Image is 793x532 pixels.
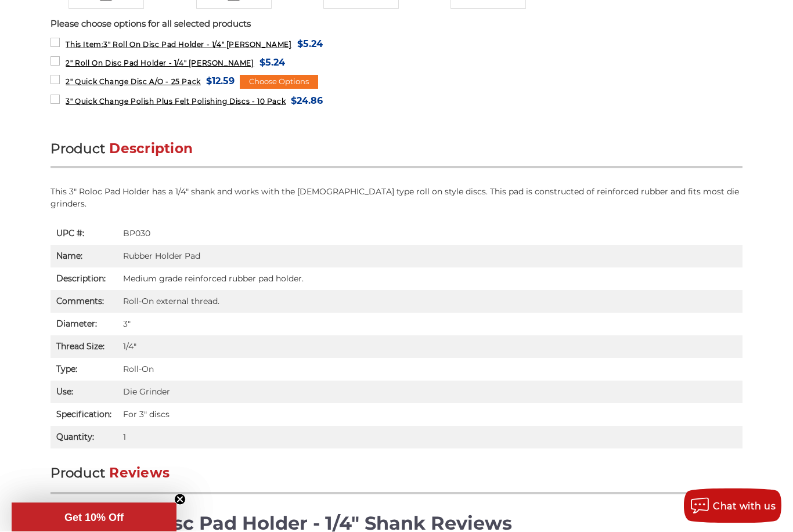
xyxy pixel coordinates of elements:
strong: Name: [56,251,82,262]
td: Roll-On external thread. [117,291,742,313]
div: This 3" Roloc Pad Holder has a 1/4" shank and works with the [DEMOGRAPHIC_DATA] type roll on styl... [51,186,742,211]
td: For 3″ discs [117,404,742,426]
strong: Thread Size: [56,342,104,352]
span: Get 10% Off [64,512,124,523]
td: Die Grinder [117,381,742,404]
strong: Comments: [56,296,104,307]
strong: Type: [56,364,77,375]
span: 2" Roll On Disc Pad Holder - 1/4" [PERSON_NAME] [66,59,254,68]
span: $5.24 [297,37,323,52]
span: Product [51,141,105,157]
span: $5.24 [259,55,285,71]
strong: Specification: [56,410,111,420]
div: Choose Options [240,75,318,89]
p: Please choose options for all selected products [51,18,742,31]
td: Roll-On [117,359,742,381]
strong: This Item: [66,41,103,49]
td: Medium grade reinforced rubber pad holder. [117,268,742,291]
strong: UPC #: [56,229,84,239]
div: Get 10% OffClose teaser [12,503,176,532]
td: 1 [117,426,742,449]
span: Description [109,141,193,157]
button: Chat with us [684,488,781,523]
span: Chat with us [713,501,776,512]
strong: Quantity: [56,432,94,443]
td: 1/4″ [117,336,742,359]
span: $24.86 [291,93,323,109]
span: $12.59 [206,74,235,89]
span: Reviews [109,465,170,482]
span: 2" Quick Change Disc A/O - 25 Pack [66,78,200,86]
strong: Diameter: [56,319,97,330]
strong: Use: [56,387,73,397]
td: BP030 [117,223,742,245]
strong: Description: [56,274,106,284]
button: Close teaser [174,494,186,505]
span: Product [51,465,105,482]
td: Rubber Holder Pad [117,245,742,268]
span: 3" Quick Change Polish Plus Felt Polishing Discs - 10 Pack [66,97,286,106]
span: 3" Roll On Disc Pad Holder - 1/4" [PERSON_NAME] [66,41,291,49]
td: 3″ [117,313,742,336]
